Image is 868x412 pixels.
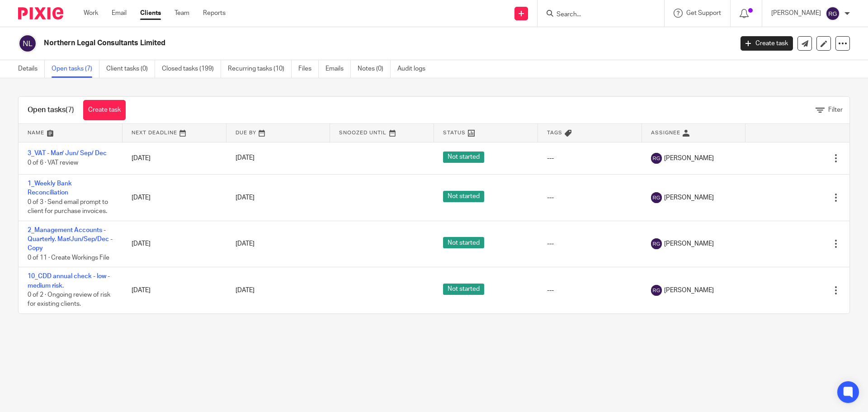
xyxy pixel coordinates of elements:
[236,155,255,161] span: [DATE]
[547,193,633,202] div: ---
[44,38,590,48] h2: Northern Legal Consultants Limited
[651,192,662,203] img: svg%3E
[771,9,821,18] p: [PERSON_NAME]
[339,130,387,135] span: Snoozed Until
[18,34,37,53] img: svg%3E
[123,221,226,267] td: [DATE]
[28,199,108,215] span: 0 of 3 · Send email prompt to client for purchase invoices.
[236,194,255,201] span: [DATE]
[28,150,107,156] a: 3_VAT - Mar/ Jun/ Sep/ Dec
[123,142,226,174] td: [DATE]
[651,153,662,164] img: svg%3E
[651,238,662,249] img: svg%3E
[397,60,432,78] a: Audit logs
[686,10,721,16] span: Get Support
[828,107,843,113] span: Filter
[18,60,45,78] a: Details
[651,285,662,296] img: svg%3E
[236,287,255,294] span: [DATE]
[112,9,127,18] a: Email
[123,267,226,313] td: [DATE]
[443,237,484,248] span: Not started
[28,255,109,261] span: 0 of 11 · Create Workings File
[28,105,74,115] h1: Open tasks
[547,286,633,295] div: ---
[18,7,63,19] img: Pixie
[175,9,189,18] a: Team
[140,9,161,18] a: Clients
[28,160,78,166] span: 0 of 6 · VAT review
[52,60,99,78] a: Open tasks (7)
[664,286,714,295] span: [PERSON_NAME]
[358,60,391,78] a: Notes (0)
[664,193,714,202] span: [PERSON_NAME]
[236,241,255,247] span: [DATE]
[826,6,840,21] img: svg%3E
[547,239,633,248] div: ---
[325,60,351,78] a: Emails
[547,154,633,163] div: ---
[741,36,793,51] a: Create task
[664,154,714,163] span: [PERSON_NAME]
[556,11,637,19] input: Search
[547,130,562,135] span: Tags
[28,292,110,308] span: 0 of 2 · Ongoing review of risk for existing clients.
[84,9,98,18] a: Work
[443,284,484,295] span: Not started
[443,191,484,202] span: Not started
[162,60,221,78] a: Closed tasks (199)
[28,180,72,196] a: 1_Weekly Bank Reconciliation
[443,130,466,135] span: Status
[228,60,292,78] a: Recurring tasks (10)
[298,60,319,78] a: Files
[28,227,113,252] a: 2_Management Accounts - Quarterly. Mar/Jun/Sep/Dec - Copy
[28,273,110,289] a: 10_CDD annual check - low - medium risk.
[123,174,226,221] td: [DATE]
[83,100,126,120] a: Create task
[66,106,74,114] span: (7)
[443,152,484,163] span: Not started
[203,9,226,18] a: Reports
[106,60,155,78] a: Client tasks (0)
[664,239,714,248] span: [PERSON_NAME]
